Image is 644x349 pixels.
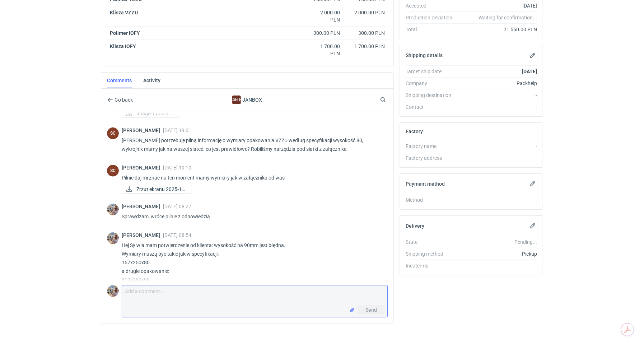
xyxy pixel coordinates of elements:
[107,127,119,139] figcaption: SC
[232,96,241,104] figcaption: [PERSON_NAME]
[346,29,385,37] div: 300.00 PLN
[406,26,458,33] div: Total
[110,10,138,15] strong: Klisza VZZU
[379,96,402,104] input: Search
[122,212,382,221] p: Sprawdzam, wróce pilnie z odpowiedzią
[122,109,179,118] a: Image-1 (002).jpg
[122,185,192,194] div: Zrzut ekranu 2025-10-09 191018.jpg
[122,241,382,284] p: Hej Sylwia mam potwierdzenie od klienta: wysokość na 90mm jest błędna. Wymiary muszą być takie ja...
[406,181,445,187] h2: Payment method
[107,232,119,244] img: Michał Palasek
[528,222,537,230] button: Edit delivery details
[113,97,133,102] span: Go back
[406,80,458,87] div: Company
[163,204,191,209] span: [DATE] 08:27
[107,285,119,297] img: Michał Palasek
[310,9,340,23] div: 2 000.00 PLN
[122,204,163,209] span: [PERSON_NAME]
[122,127,163,133] span: [PERSON_NAME]
[406,223,424,229] h2: Delivery
[406,262,458,269] div: Incoterms
[458,2,537,9] div: [DATE]
[406,92,458,99] div: Shipping destination
[406,250,458,257] div: Shipping method
[458,250,537,257] div: Pickup
[406,129,423,134] h2: Factory
[163,165,191,171] span: [DATE] 19:10
[107,165,119,177] div: Sylwia Cichórz
[406,196,458,204] div: Method
[514,239,537,245] em: Pending...
[346,43,385,50] div: 1 700.00 PLN
[528,51,537,60] button: Edit shipping details
[107,204,119,215] img: Michał Palasek
[365,307,377,312] span: Send
[346,9,385,16] div: 2 000.00 PLN
[458,103,537,111] div: -
[479,14,537,21] em: Waiting for confirmation...
[458,26,537,33] div: 71 550.00 PLN
[232,96,241,104] div: JANBOX
[110,30,140,36] strong: Polimer IOFY
[406,103,458,111] div: Contact
[107,165,119,177] figcaption: SC
[310,43,340,57] div: 1 700.00 PLN
[406,52,443,58] h2: Shipping details
[122,232,163,238] span: [PERSON_NAME]
[122,165,163,171] span: [PERSON_NAME]
[163,127,191,133] span: [DATE] 19:01
[143,73,160,88] a: Activity
[163,232,191,238] span: [DATE] 08:54
[310,29,340,37] div: 300.00 PLN
[458,154,537,162] div: -
[406,2,458,9] div: Accepted
[528,180,537,188] button: Edit payment method
[107,127,119,139] div: Sylwia Cichórz
[458,262,537,269] div: -
[358,306,384,314] button: Send
[406,154,458,162] div: Factory address
[107,96,133,104] button: Go back
[406,143,458,150] div: Factory name
[122,136,382,153] p: [PERSON_NAME] potrzebuję pilną informację o wymiary opakowania VZZU według specyfikacji wysokość ...
[406,238,458,246] div: State
[136,185,186,193] span: Zrzut ekranu 2025-10...
[406,68,458,75] div: Target ship date
[122,185,192,194] a: Zrzut ekranu 2025-10...
[522,69,537,74] strong: [DATE]
[458,92,537,99] div: -
[122,173,382,182] p: Pilnie daj mi znać na ten moment mamy wymiary jak w załączniku od was
[458,80,537,87] div: Packhelp
[110,43,136,49] strong: Klisza IOFY
[458,196,537,204] div: -
[406,14,458,21] div: Production Deviation
[458,143,537,150] div: -
[107,73,132,88] a: Comments
[188,96,306,104] div: JANBOX
[136,110,173,117] span: Image-1 (002).jpg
